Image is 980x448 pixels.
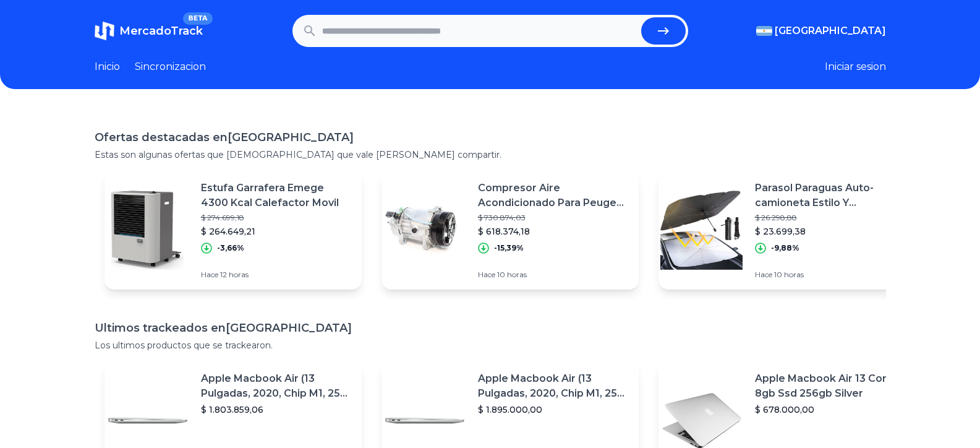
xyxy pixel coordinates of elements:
[201,213,352,223] p: $ 274.699,18
[217,243,244,253] p: -3,66%
[478,181,629,210] p: Compresor Aire Acondicionado Para Peugeot 5008 1.6 1.6 Allur
[771,243,799,253] p: -9,88%
[95,149,886,161] p: Estas son algunas ofertas que [DEMOGRAPHIC_DATA] que vale [PERSON_NAME] compartir.
[104,171,362,290] a: Featured imageEstufa Garrafera Emege 4300 Kcal Calefactor Movil$ 274.699,18$ 264.649,21-3,66%Hace...
[478,403,629,416] p: $ 1.895.000,00
[478,371,629,401] p: Apple Macbook Air (13 Pulgadas, 2020, Chip M1, 256 Gb De Ssd, 8 Gb De Ram) - Plata
[755,225,906,238] p: $ 23.699,38
[775,24,886,38] span: [GEOGRAPHIC_DATA]
[658,171,916,290] a: Featured imageParasol Paraguas Auto-camioneta Estilo Y Practicidad$ 26.298,88$ 23.699,38-9,88%Hac...
[135,59,206,74] a: Sincronizacion
[755,181,906,210] p: Parasol Paraguas Auto-camioneta Estilo Y Practicidad
[658,187,745,274] img: Featured image
[478,225,629,238] p: $ 618.374,18
[755,403,906,416] p: $ 678.000,00
[104,187,191,274] img: Featured image
[119,24,203,38] span: MercadoTrack
[755,270,906,280] p: Hace 10 horas
[95,21,114,41] img: MercadoTrack
[478,270,629,280] p: Hace 10 horas
[381,187,468,274] img: Featured image
[201,270,352,280] p: Hace 12 horas
[95,21,203,41] a: MercadoTrackBETA
[201,225,352,238] p: $ 264.649,21
[756,24,886,38] button: [GEOGRAPHIC_DATA]
[183,12,212,25] span: BETA
[494,243,524,253] p: -15,39%
[95,319,886,337] h1: Ultimos trackeados en [GEOGRAPHIC_DATA]
[201,181,352,210] p: Estufa Garrafera Emege 4300 Kcal Calefactor Movil
[755,371,906,401] p: Apple Macbook Air 13 Core I5 8gb Ssd 256gb Silver
[756,26,772,36] img: Argentina
[201,371,352,401] p: Apple Macbook Air (13 Pulgadas, 2020, Chip M1, 256 Gb De Ssd, 8 Gb De Ram) - Plata
[755,213,906,223] p: $ 26.298,88
[95,339,886,351] p: Los ultimos productos que se trackearon.
[381,171,639,290] a: Featured imageCompresor Aire Acondicionado Para Peugeot 5008 1.6 1.6 Allur$ 730.874,03$ 618.374,1...
[95,129,886,146] h1: Ofertas destacadas en [GEOGRAPHIC_DATA]
[478,213,629,223] p: $ 730.874,03
[95,59,120,74] a: Inicio
[201,403,352,416] p: $ 1.803.859,06
[825,59,886,74] button: Iniciar sesion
